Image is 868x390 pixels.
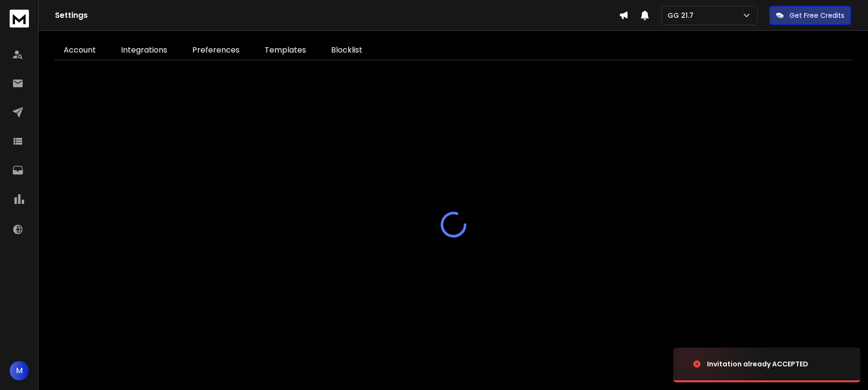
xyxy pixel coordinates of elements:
[255,40,316,60] a: Templates
[789,11,844,20] p: Get Free Credits
[10,10,29,27] img: logo
[111,40,177,60] a: Integrations
[769,6,851,25] button: Get Free Credits
[10,361,29,380] button: M
[55,10,619,21] h1: Settings
[183,40,249,60] a: Preferences
[668,11,697,20] p: GG 21.7
[54,40,106,60] a: Account
[707,359,808,369] div: Invitation already ACCEPTED
[321,40,372,60] a: Blocklist
[673,338,770,390] img: image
